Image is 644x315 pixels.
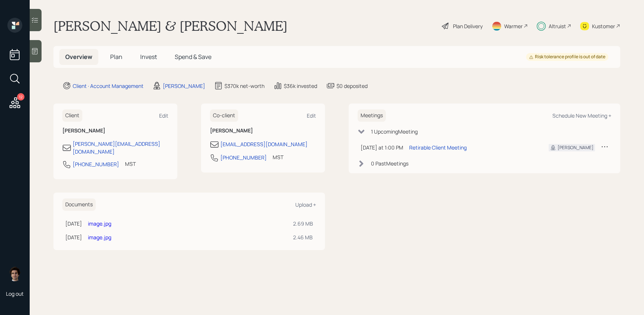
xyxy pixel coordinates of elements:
[62,198,96,211] h6: Documents
[592,22,615,30] div: Kustomer
[62,109,82,122] h6: Client
[6,290,24,297] div: Log out
[73,82,144,90] div: Client · Account Management
[163,82,205,90] div: [PERSON_NAME]
[65,233,82,241] div: [DATE]
[210,109,238,122] h6: Co-client
[529,54,605,60] div: Risk tolerance profile is out of date
[88,234,111,241] a: image.jpg
[65,220,82,227] div: [DATE]
[17,93,24,101] div: 12
[140,53,157,61] span: Invest
[65,53,92,61] span: Overview
[504,22,523,30] div: Warmer
[295,201,316,208] div: Upload +
[358,109,386,122] h6: Meetings
[453,22,483,30] div: Plan Delivery
[371,128,418,135] div: 1 Upcoming Meeting
[558,144,594,151] div: [PERSON_NAME]
[552,112,611,119] div: Schedule New Meeting +
[549,22,566,30] div: Altruist
[361,144,403,151] div: [DATE] at 1:00 PM
[159,112,168,119] div: Edit
[210,128,316,134] h6: [PERSON_NAME]
[220,154,267,161] div: [PHONE_NUMBER]
[293,233,313,241] div: 2.46 MB
[125,160,136,168] div: MST
[307,112,316,119] div: Edit
[224,82,264,90] div: $370k net-worth
[220,140,308,148] div: [EMAIL_ADDRESS][DOMAIN_NAME]
[273,153,283,161] div: MST
[110,53,122,61] span: Plan
[7,266,22,281] img: harrison-schaefer-headshot-2.png
[73,140,168,155] div: [PERSON_NAME][EMAIL_ADDRESS][DOMAIN_NAME]
[88,220,111,227] a: image.jpg
[371,160,408,167] div: 0 Past Meeting s
[73,160,119,168] div: [PHONE_NUMBER]
[409,144,467,151] div: Retirable Client Meeting
[293,220,313,227] div: 2.69 MB
[175,53,211,61] span: Spend & Save
[336,82,368,90] div: $0 deposited
[284,82,317,90] div: $36k invested
[53,18,287,34] h1: [PERSON_NAME] & [PERSON_NAME]
[62,128,168,134] h6: [PERSON_NAME]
